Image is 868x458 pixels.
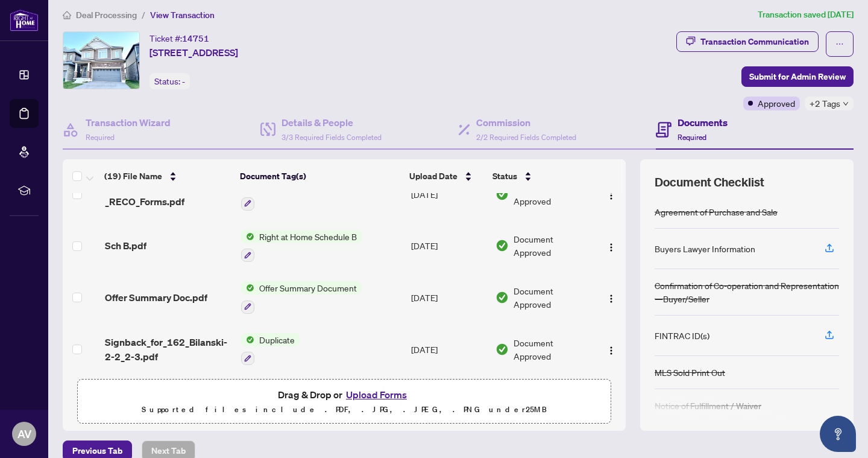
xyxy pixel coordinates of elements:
div: Buyers Lawyer Information [655,242,755,255]
span: Offer Summary Doc.pdf [105,290,207,305]
span: down [843,101,849,107]
span: Sch B.pdf [105,238,146,253]
img: Logo [606,294,616,304]
th: (19) File Name [99,159,235,193]
button: Logo [602,340,621,359]
span: ellipsis [835,40,844,48]
span: Document Approved [514,181,591,208]
span: Deal Processing [76,10,137,21]
span: 2/2 Required Fields Completed [476,133,576,142]
span: Document Approved [514,284,591,311]
img: Logo [606,346,616,355]
img: Status Icon [241,281,254,294]
div: FINTRAC ID(s) [655,329,709,342]
img: logo [10,9,39,31]
span: [STREET_ADDRESS] [149,45,238,60]
button: Status IconDuplicate [241,333,300,366]
img: Document Status [495,291,509,304]
img: Document Status [495,239,509,252]
span: home [63,11,71,19]
span: Required [86,133,115,142]
img: Logo [606,243,616,252]
button: Open asap [820,416,856,452]
th: Upload Date [404,159,488,193]
td: [DATE] [406,272,491,323]
span: Submit for Admin Review [749,67,846,86]
span: 3/3 Required Fields Completed [281,133,382,142]
span: Offer Summary Document [254,281,362,294]
td: [DATE] [406,168,491,220]
article: Transaction saved [DATE] [758,8,854,22]
td: [DATE] [406,323,491,375]
span: - [182,76,185,87]
span: Signback_for_162_Bilanski-2-2_2-3.pdf [105,335,231,364]
img: Document Status [495,343,509,356]
h4: Transaction Wizard [86,115,171,130]
img: Document Status [495,188,509,201]
button: Transaction Communication [676,31,819,52]
div: Status: [149,73,190,89]
img: Status Icon [241,333,254,346]
span: Drag & Drop orUpload FormsSupported files include .PDF, .JPG, .JPEG, .PNG under25MB [78,380,611,424]
span: Document Approved [514,336,591,363]
li: / [142,8,145,22]
button: Status IconRight at Home Schedule B [241,230,362,262]
span: Drag & Drop or [278,387,410,402]
div: MLS Sold Print Out [655,366,725,379]
button: Logo [602,185,621,204]
span: Reco_Information_Guide_-_RECO_Forms.pdf [105,180,231,209]
div: Transaction Communication [700,32,809,51]
button: Status IconOffer Summary Document [241,281,362,314]
img: Status Icon [241,230,254,243]
span: Status [492,170,517,183]
span: View Transaction [150,10,215,21]
span: +2 Tags [810,97,840,110]
h4: Commission [476,115,576,130]
p: Supported files include .PDF, .JPG, .JPEG, .PNG under 25 MB [85,402,603,417]
span: (19) File Name [104,170,162,183]
div: Ticket #: [149,31,209,45]
span: Approved [758,97,795,110]
span: Document Approved [514,232,591,259]
h4: Details & People [281,115,382,130]
img: IMG-X9301993_1.jpg [63,32,139,89]
button: Submit for Admin Review [741,66,854,87]
td: [DATE] [406,220,491,272]
div: Agreement of Purchase and Sale [655,205,778,218]
th: Document Tag(s) [235,159,404,193]
span: Upload Date [409,170,458,183]
span: Duplicate [254,333,300,346]
span: AV [17,425,31,442]
span: Document Checklist [655,174,764,191]
span: Required [678,133,706,142]
button: Logo [602,288,621,307]
img: Logo [606,191,616,200]
button: Status IconRECO Information Guide [241,178,355,211]
button: Upload Forms [342,387,410,402]
span: Right at Home Schedule B [254,230,362,243]
th: Status [488,159,593,193]
div: Confirmation of Co-operation and Representation—Buyer/Seller [655,279,839,305]
button: Logo [602,236,621,255]
h4: Documents [678,115,728,130]
span: 14751 [182,33,209,44]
